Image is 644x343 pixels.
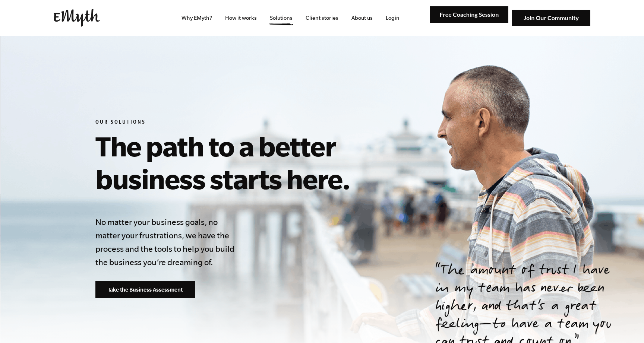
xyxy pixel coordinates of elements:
img: Join Our Community [512,10,590,26]
h1: The path to a better business starts here. [95,130,435,195]
iframe: Chat Widget [607,307,644,343]
img: Free Coaching Session [430,6,508,23]
h6: Our Solutions [95,119,435,127]
img: EMyth [54,9,100,27]
a: Take the Business Assessment [95,281,195,299]
h4: No matter your business goals, no matter your frustrations, we have the process and the tools to ... [95,215,239,269]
